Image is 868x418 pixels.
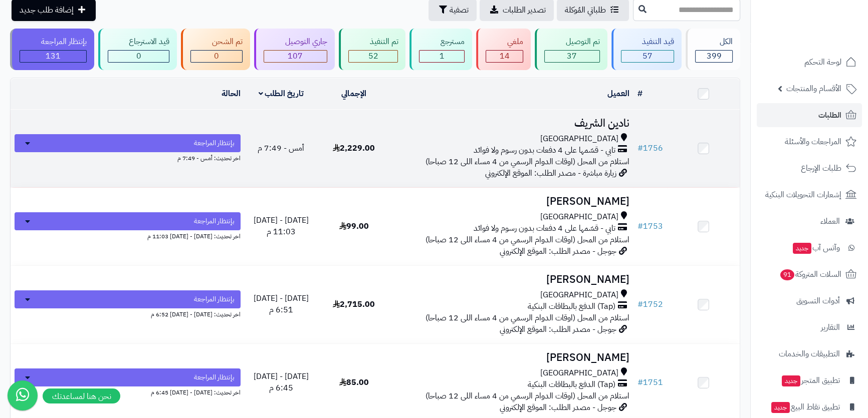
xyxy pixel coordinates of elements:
div: 57 [621,51,674,62]
a: بإنتظار المراجعة 131 [8,29,96,70]
span: بإنتظار المراجعة [194,294,235,304]
span: التطبيقات والخدمات [779,347,840,361]
span: # [637,220,643,232]
h3: نادين الشريف [394,118,629,129]
span: 107 [288,50,303,62]
span: 0 [214,50,219,62]
span: (Tap) الدفع بالبطاقات البنكية [528,301,615,312]
a: تم الشحن 0 [179,29,252,70]
a: المراجعات والأسئلة [757,130,862,154]
span: جديد [782,375,800,386]
div: اخر تحديث: [DATE] - [DATE] 6:45 م [15,386,241,397]
a: التطبيقات والخدمات [757,342,862,366]
div: اخر تحديث: [DATE] - [DATE] 6:52 م [15,308,241,319]
span: # [637,376,643,388]
a: الحالة [222,88,241,100]
span: تصدير الطلبات [503,4,546,16]
div: 52 [349,51,398,62]
span: 99.00 [339,220,369,232]
div: مسترجع [419,36,465,48]
span: [DATE] - [DATE] 11:03 م [254,214,309,238]
div: الكل [695,36,733,48]
span: استلام من المحل (اوقات الدوام الرسمي من 4 مساء اللى 12 صباحا) [425,234,629,246]
span: جوجل - مصدر الطلب: الموقع الإلكتروني [500,401,616,413]
a: قيد التنفيذ 57 [609,29,684,70]
span: السلات المتروكة [779,267,841,281]
span: الأقسام والمنتجات [786,82,841,96]
span: تطبيق المتجر [781,373,840,387]
a: وآتس آبجديد [757,236,862,260]
span: استلام من المحل (اوقات الدوام الرسمي من 4 مساء اللى 12 صباحا) [425,390,629,402]
a: الطلبات [757,103,862,127]
h3: [PERSON_NAME] [394,196,629,207]
div: بإنتظار المراجعة [20,36,87,48]
span: (Tap) الدفع بالبطاقات البنكية [528,379,615,390]
span: [GEOGRAPHIC_DATA] [540,289,618,301]
span: [DATE] - [DATE] 6:45 م [254,370,309,394]
div: 131 [20,51,86,62]
span: المراجعات والأسئلة [785,135,841,149]
span: # [637,298,643,310]
span: 85.00 [339,376,369,388]
a: الكل399 [684,29,742,70]
span: جوجل - مصدر الطلب: الموقع الإلكتروني [500,245,616,257]
div: ملغي [486,36,523,48]
a: تطبيق المتجرجديد [757,368,862,392]
span: أدوات التسويق [796,294,840,308]
span: زيارة مباشرة - مصدر الطلب: الموقع الإلكتروني [485,167,616,179]
div: 0 [108,51,169,62]
div: اخر تحديث: أمس - 7:49 م [15,152,241,163]
a: جاري التوصيل 107 [252,29,337,70]
a: إشعارات التحويلات البنكية [757,183,862,207]
span: أمس - 7:49 م [258,142,304,154]
span: إضافة طلب جديد [20,4,74,16]
span: [DATE] - [DATE] 6:51 م [254,292,309,316]
a: تم التنفيذ 52 [337,29,408,70]
a: قيد الاسترجاع 0 [96,29,179,70]
div: تم التوصيل [544,36,600,48]
a: #1753 [637,220,663,232]
a: التقارير [757,315,862,339]
a: طلبات الإرجاع [757,156,862,180]
a: الإجمالي [341,88,366,100]
span: 399 [707,50,722,62]
h3: [PERSON_NAME] [394,274,629,285]
div: تم الشحن [190,36,243,48]
span: استلام من المحل (اوقات الدوام الرسمي من 4 مساء اللى 12 صباحا) [425,312,629,324]
span: الطلبات [818,108,841,122]
span: جوجل - مصدر الطلب: الموقع الإلكتروني [500,323,616,335]
div: 0 [191,51,242,62]
span: بإنتظار المراجعة [194,372,235,382]
a: #1752 [637,298,663,310]
span: طلبات الإرجاع [801,161,841,175]
div: 37 [545,51,599,62]
h3: [PERSON_NAME] [394,352,629,363]
a: ملغي 14 [474,29,533,70]
span: 91 [780,269,794,280]
span: جديد [793,243,811,254]
span: استلام من المحل (اوقات الدوام الرسمي من 4 مساء اللى 12 صباحا) [425,156,629,168]
span: تابي - قسّمها على 4 دفعات بدون رسوم ولا فوائد [474,145,615,156]
span: # [637,142,643,154]
span: بإنتظار المراجعة [194,138,235,148]
span: [GEOGRAPHIC_DATA] [540,211,618,223]
a: تم التوصيل 37 [533,29,609,70]
span: [GEOGRAPHIC_DATA] [540,367,618,379]
span: تابي - قسّمها على 4 دفعات بدون رسوم ولا فوائد [474,223,615,234]
span: التقارير [821,320,840,334]
span: 0 [136,50,141,62]
div: تم التنفيذ [348,36,398,48]
span: تطبيق نقاط البيع [770,400,840,414]
a: لوحة التحكم [757,50,862,74]
span: العملاء [820,214,840,228]
span: جديد [771,402,790,413]
span: تصفية [450,4,469,16]
a: السلات المتروكة91 [757,262,862,286]
img: logo-2.png [800,28,858,49]
span: إشعارات التحويلات البنكية [765,188,841,202]
a: مسترجع 1 [407,29,474,70]
span: 1 [440,50,445,62]
span: 52 [368,50,378,62]
a: تاريخ الطلب [259,88,304,100]
span: 2,229.00 [333,142,375,154]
